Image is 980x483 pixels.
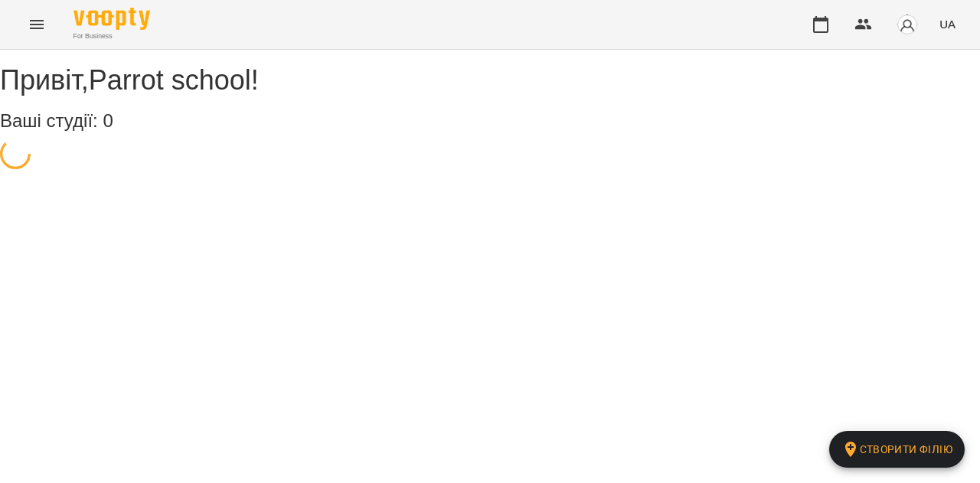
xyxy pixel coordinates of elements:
img: Voopty Logo [73,8,150,30]
img: avatar_s.png [897,14,918,35]
span: For Business [73,31,150,41]
span: UA [939,16,955,32]
button: UA [933,10,962,38]
button: Menu [18,6,55,43]
span: 0 [103,110,113,131]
